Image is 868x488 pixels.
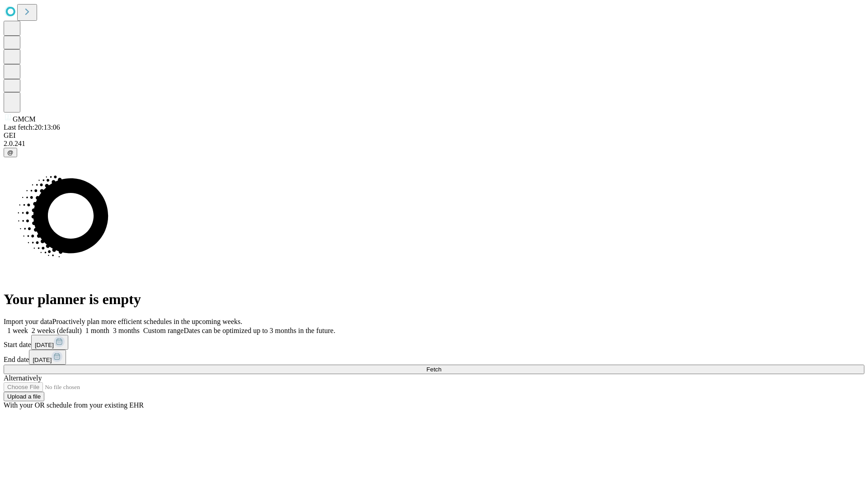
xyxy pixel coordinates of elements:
[4,123,60,131] span: Last fetch: 20:13:06
[4,392,44,401] button: Upload a file
[4,318,52,325] span: Import your data
[4,374,42,382] span: Alternatively
[52,318,242,325] span: Proactively plan more efficient schedules in the upcoming weeks.
[33,357,52,363] span: [DATE]
[184,327,335,334] span: Dates can be optimized up to 3 months in the future.
[4,148,17,157] button: @
[4,401,144,409] span: With your OR schedule from your existing EHR
[4,335,864,350] div: Start date
[7,149,14,156] span: @
[426,366,441,373] span: Fetch
[13,115,36,123] span: GMCM
[4,350,864,365] div: End date
[31,335,68,350] button: [DATE]
[35,342,54,348] span: [DATE]
[4,291,864,308] h1: Your planner is empty
[32,327,82,334] span: 2 weeks (default)
[85,327,109,334] span: 1 month
[113,327,140,334] span: 3 months
[4,140,864,148] div: 2.0.241
[4,131,864,140] div: GEI
[4,365,864,374] button: Fetch
[7,327,28,334] span: 1 week
[143,327,184,334] span: Custom range
[29,350,66,365] button: [DATE]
